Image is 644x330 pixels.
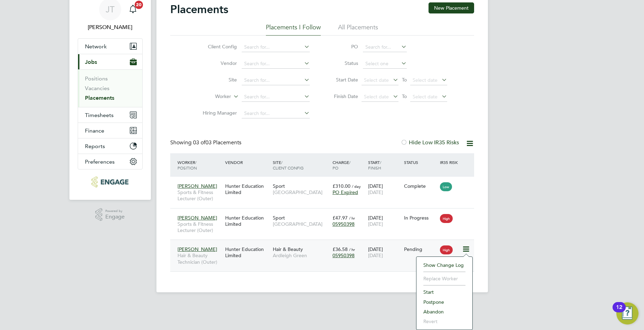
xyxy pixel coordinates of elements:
span: / day [352,184,361,189]
div: In Progress [404,215,436,221]
input: Search for... [242,109,310,118]
span: 05950398 [333,252,355,259]
span: / Client Config [273,159,304,171]
div: [DATE] [366,211,402,231]
span: £310.00 [333,183,350,189]
span: / Position [177,159,197,171]
li: Start [420,287,469,297]
button: Network [78,39,142,54]
label: Hiring Manager [197,110,237,116]
a: Placements [85,95,114,101]
label: Status [327,60,358,66]
span: 20 [135,1,143,9]
div: 12 [616,307,622,316]
div: Showing [170,139,243,146]
input: Search for... [242,42,310,52]
span: / hr [349,247,355,252]
span: [DATE] [368,252,383,259]
span: Sports & Fitness Lecturer (Outer) [177,221,222,233]
a: [PERSON_NAME]Sports & Fitness Lecturer (Outer)Hunter Education LimitedSport[GEOGRAPHIC_DATA]£47.9... [176,211,474,217]
div: Status [402,156,438,168]
h2: Placements [170,2,228,16]
li: All Placements [338,23,378,36]
span: [PERSON_NAME] [177,183,217,189]
label: Client Config [197,43,237,50]
span: / hr [349,215,355,221]
span: [DATE] [368,189,383,195]
span: 03 of [193,139,205,146]
span: Finance [85,127,104,134]
span: High [440,245,453,254]
a: Vacancies [85,85,109,91]
li: Placements I Follow [266,23,321,36]
span: [PERSON_NAME] [177,246,217,252]
button: Open Resource Center, 12 new notifications [616,302,638,324]
input: Search for... [242,92,310,102]
span: Hair & Beauty [273,246,303,252]
span: To [400,92,409,101]
div: Vendor [223,156,271,168]
span: Preferences [85,158,115,165]
div: Hunter Education Limited [223,179,271,199]
label: Site [197,77,237,83]
span: Select date [364,94,389,100]
input: Search for... [363,42,407,52]
span: Timesheets [85,112,114,118]
a: Go to home page [78,176,143,187]
span: Hair & Beauty Technician (Outer) [177,252,222,265]
span: [GEOGRAPHIC_DATA] [273,189,329,195]
input: Search for... [242,76,310,85]
span: To [400,75,409,84]
span: Sports & Fitness Lecturer (Outer) [177,189,222,202]
div: Charge [331,156,367,174]
span: Low [440,182,452,191]
button: Reports [78,138,142,154]
button: Timesheets [78,107,142,123]
span: Powered by [105,208,125,214]
span: High [440,214,453,223]
div: Hunter Education Limited [223,243,271,262]
span: Ardleigh Green [273,252,329,259]
span: JT [106,5,115,14]
li: Revert [420,317,469,326]
li: Postpone [420,297,469,307]
button: Jobs [78,54,142,69]
div: Complete [404,183,436,189]
div: Worker [176,156,223,174]
span: / Finish [368,159,381,171]
li: Replace Worker [420,274,469,283]
span: Select date [364,77,389,83]
span: 03 Placements [193,139,241,146]
span: Engage [105,214,125,220]
div: Start [366,156,402,174]
img: huntereducation-logo-retina.png [92,176,128,187]
span: Sport [273,215,285,221]
li: Abandon [420,307,469,317]
span: Jobs [85,59,97,65]
a: Powered byEngage [95,208,125,221]
span: Reports [85,143,105,149]
div: IR35 Risk [438,156,462,168]
a: [PERSON_NAME]Sports & Fitness Lecturer (Outer)Hunter Education LimitedSport[GEOGRAPHIC_DATA]£310.... [176,179,474,185]
a: [PERSON_NAME]Hair & Beauty Technician (Outer)Hunter Education LimitedHair & BeautyArdleigh Green£... [176,242,474,248]
li: Show change log [420,260,469,270]
div: Site [271,156,331,174]
div: Jobs [78,69,142,107]
label: Worker [191,93,231,100]
label: Start Date [327,77,358,83]
input: Select one [363,59,407,69]
span: [DATE] [368,221,383,227]
button: Finance [78,123,142,138]
span: PO Expired [333,189,358,195]
label: Finish Date [327,93,358,99]
span: £36.58 [333,246,348,252]
label: PO [327,43,358,50]
label: Vendor [197,60,237,66]
span: Sport [273,183,285,189]
span: [GEOGRAPHIC_DATA] [273,221,329,227]
div: Pending [404,246,436,252]
span: Network [85,43,107,50]
span: 05950398 [333,221,355,227]
button: New Placement [429,2,474,13]
label: Hide Low IR35 Risks [401,139,459,146]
